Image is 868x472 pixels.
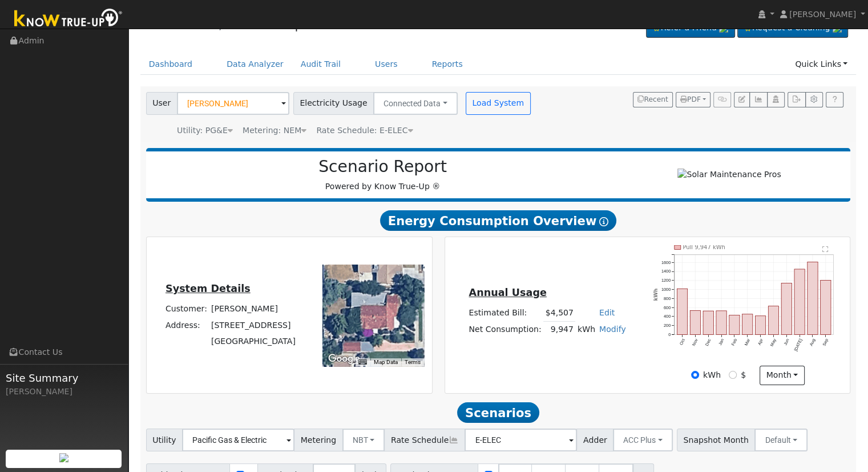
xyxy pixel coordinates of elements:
[358,358,366,366] button: Keyboard shortcuts
[653,289,659,301] text: kWh
[177,92,289,115] input: Select a User
[373,92,458,115] button: Connected Data
[575,321,597,338] td: kWh
[664,305,671,310] text: 600
[467,321,543,338] td: Net Consumption:
[661,278,671,283] text: 1200
[767,92,785,108] button: Login As
[380,210,616,231] span: Energy Consumption Overview
[599,308,615,317] a: Edit
[158,157,608,177] h2: Scenario Report
[741,369,746,381] label: $
[729,371,737,379] input: $
[374,358,398,366] button: Map Data
[793,338,804,352] text: [DATE]
[717,338,725,346] text: Jan
[209,317,297,333] td: [STREET_ADDRESS]
[325,351,363,366] a: Open this area in Google Maps (opens a new window)
[677,429,756,451] span: Snapshot Month
[683,245,725,251] text: Pull 9,947 kWh
[9,6,128,32] img: Know True-Up
[822,338,830,347] text: Sep
[664,296,671,301] text: 800
[366,54,406,75] a: Users
[664,314,671,319] text: 400
[730,338,738,346] text: Feb
[294,429,343,451] span: Metering
[757,338,764,346] text: Apr
[6,370,122,386] span: Site Summary
[177,125,233,137] div: Utility: PG&E
[469,287,546,298] u: Annual Usage
[661,260,671,265] text: 1600
[703,311,713,334] rect: onclick=""
[59,453,68,462] img: retrieve
[163,301,209,317] td: Customer:
[423,54,471,75] a: Reports
[457,402,539,423] span: Scenarios
[756,316,766,335] rect: onclick=""
[6,386,122,398] div: [PERSON_NAME]
[704,338,712,347] text: Dec
[760,366,805,385] button: month
[209,301,297,317] td: [PERSON_NAME]
[809,338,817,347] text: Aug
[467,305,543,321] td: Estimated Bill:
[182,429,294,451] input: Select a Utility
[292,54,349,75] a: Audit Trail
[218,54,292,75] a: Data Analyzer
[794,269,805,335] rect: onclick=""
[781,283,792,335] rect: onclick=""
[466,92,531,115] button: Load System
[769,338,777,347] text: May
[742,314,753,335] rect: onclick=""
[140,54,201,75] a: Dashboard
[465,429,577,451] input: Select a Rate Schedule
[749,92,767,108] button: Multi-Series Graph
[633,92,673,108] button: Recent
[576,429,613,451] span: Adder
[661,269,671,274] text: 1400
[805,92,823,108] button: Settings
[599,217,608,226] i: Show Help
[786,54,856,75] a: Quick Links
[826,92,843,108] a: Help Link
[703,369,721,381] label: kWh
[661,287,671,292] text: 1000
[691,338,699,347] text: Nov
[768,306,778,335] rect: onclick=""
[821,281,831,335] rect: onclick=""
[783,338,790,346] text: Jun
[744,338,752,347] text: Mar
[677,169,781,181] img: Solar Maintenance Pros
[316,126,413,135] span: Alias: None
[227,18,318,32] a: Scenario Report
[754,429,808,451] button: Default
[163,317,209,333] td: Address:
[680,95,701,103] span: PDF
[691,371,699,379] input: kWh
[543,321,575,338] td: 9,947
[165,283,251,294] u: System Details
[716,311,726,335] rect: onclick=""
[384,429,465,451] span: Rate Schedule
[729,315,740,335] rect: onclick=""
[668,332,671,337] text: 0
[209,333,297,349] td: [GEOGRAPHIC_DATA]
[677,289,687,335] rect: onclick=""
[664,323,671,328] text: 200
[543,305,575,321] td: $4,507
[152,157,614,193] div: Powered by Know True-Up ®
[293,92,374,115] span: Electricity Usage
[243,125,306,137] div: Metering: NEM
[789,10,856,19] span: [PERSON_NAME]
[146,429,183,451] span: Utility
[325,351,363,366] img: Google
[734,92,750,108] button: Edit User
[679,338,686,346] text: Oct
[788,92,805,108] button: Export Interval Data
[342,429,385,451] button: NBT
[690,311,700,335] rect: onclick=""
[808,262,818,335] rect: onclick=""
[613,429,673,451] button: ACC Plus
